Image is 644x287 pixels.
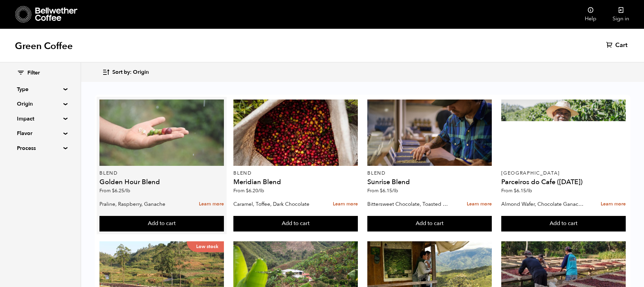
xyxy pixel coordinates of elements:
[514,187,532,194] bdi: 6.15
[233,187,264,194] span: From
[501,171,625,176] p: [GEOGRAPHIC_DATA]
[124,187,130,194] span: /lb
[99,199,184,209] p: Praline, Raspberry, Ganache
[526,187,532,194] span: /lb
[27,69,40,77] span: Filter
[17,144,64,152] summary: Process
[333,197,358,212] a: Learn more
[258,187,264,194] span: /lb
[501,199,586,209] p: Almond Wafer, Chocolate Ganache, Bing Cherry
[99,171,224,176] p: Blend
[233,216,358,231] button: Add to cart
[112,187,115,194] span: $
[17,129,64,137] summary: Flavor
[367,187,398,194] span: From
[380,187,398,194] bdi: 6.15
[17,115,64,123] summary: Impact
[187,241,224,252] p: Low stock
[233,179,358,185] h4: Meridian Blend
[112,187,130,194] bdi: 6.25
[601,197,626,212] a: Learn more
[501,187,532,194] span: From
[15,40,73,52] h1: Green Coffee
[367,171,491,176] p: Blend
[606,41,629,49] a: Cart
[367,179,491,185] h4: Sunrise Blend
[367,199,452,209] p: Bittersweet Chocolate, Toasted Marshmallow, Candied Orange, Praline
[199,197,224,212] a: Learn more
[17,100,64,108] summary: Origin
[501,216,625,231] button: Add to cart
[17,85,64,93] summary: Type
[99,187,130,194] span: From
[380,187,383,194] span: $
[102,64,149,80] button: Sort by: Origin
[514,187,516,194] span: $
[501,179,625,185] h4: Parceiros do Cafe ([DATE])
[99,179,224,185] h4: Golden Hour Blend
[246,187,249,194] span: $
[467,197,492,212] a: Learn more
[233,199,318,209] p: Caramel, Toffee, Dark Chocolate
[246,187,264,194] bdi: 6.20
[367,216,491,231] button: Add to cart
[99,216,224,231] button: Add to cart
[112,69,149,76] span: Sort by: Origin
[392,187,398,194] span: /lb
[233,171,358,176] p: Blend
[615,41,627,49] span: Cart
